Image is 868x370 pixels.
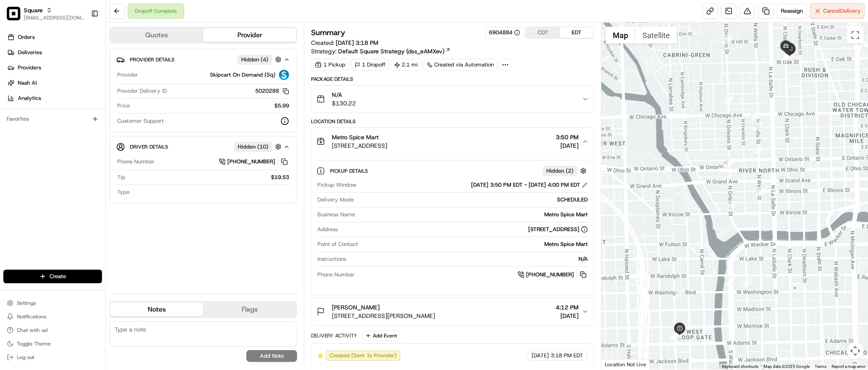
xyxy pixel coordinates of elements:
span: [PHONE_NUMBER] [227,158,275,166]
div: 5 [726,256,735,265]
span: Providers [18,64,41,72]
div: 6 [725,276,735,286]
button: Notifications [3,311,102,323]
button: Notes [110,303,203,316]
h3: Summary [311,29,345,36]
div: 📗 [8,124,15,130]
a: [PHONE_NUMBER] [518,270,588,279]
span: Address [317,226,338,233]
a: Open this area in Google Maps (opens a new window) [603,359,631,370]
span: Nash AI [18,79,37,87]
div: We're available if you need us! [29,89,107,96]
span: Skipcart On Demand (Sq) [210,71,276,79]
span: Chat with us! [17,327,48,334]
button: Provider [203,28,296,42]
a: Terms [815,364,827,369]
span: Deliveries [18,49,42,56]
img: 1736555255976-a54dd68f-1ca7-489b-9aae-adbdc363a1c4 [8,81,24,96]
span: Provider [117,71,138,79]
div: Created via Automation [423,59,498,71]
div: Start new chat [29,81,139,89]
a: Orders [3,30,105,44]
div: 1 [751,110,760,120]
span: Created (Sent To Provider) [330,352,397,359]
button: [PERSON_NAME][STREET_ADDRESS][PERSON_NAME]4:12 PM[DATE] [311,298,593,325]
button: Map camera controls [847,342,864,359]
button: SquareSquare[EMAIL_ADDRESS][DOMAIN_NAME] [3,3,88,24]
span: Map data ©2025 Google [763,364,810,369]
button: Driver DetailsHidden (10) [116,140,290,154]
button: Metro Spice Mart[STREET_ADDRESS]3:50 PM[DATE] [311,128,593,155]
div: 4 [755,187,764,196]
div: [DATE] 3:50 PM EDT - [DATE] 4:00 PM EDT [471,181,588,189]
span: [STREET_ADDRESS][PERSON_NAME] [332,312,435,320]
button: EDT [560,27,594,38]
button: Add Event [362,331,400,341]
span: Customer Support [117,117,164,125]
span: Driver Details [130,144,168,150]
div: 13 [725,157,734,167]
button: CancelDelivery [810,3,865,19]
span: Hidden ( 2 ) [546,167,573,175]
a: Powered byPylon [60,143,102,150]
button: Chat with us! [3,324,102,336]
span: 3:50 PM [556,133,579,141]
div: 9 [670,331,679,340]
span: Log out [17,354,34,361]
span: API Documentation [80,123,136,131]
span: Analytics [18,94,41,102]
span: [PHONE_NUMBER] [526,271,574,279]
button: Start new chat [144,83,154,94]
button: [EMAIL_ADDRESS][DOMAIN_NAME] [24,14,84,21]
span: Tip [117,174,125,181]
div: Package Details [311,76,594,83]
span: Notifications [17,313,47,320]
span: Pylon [84,144,102,150]
button: Log out [3,351,102,363]
div: 11 [742,278,751,287]
div: 33 [781,51,791,61]
button: Toggle Theme [3,338,102,350]
button: Show satellite imagery [635,27,677,44]
span: Cancel Delivery [823,7,861,15]
img: Nash [8,8,25,25]
span: Create [50,273,66,280]
span: Instructions [317,255,346,263]
span: Knowledge Base [17,123,65,131]
div: $19.53 [129,174,289,181]
button: CDT [526,27,560,38]
button: Show street map [606,27,635,44]
div: Metro Spice Mart [358,211,587,218]
span: [DATE] [556,141,579,150]
a: Providers [3,61,105,75]
span: Price [117,102,130,110]
div: Strategy: [311,47,451,55]
div: 3 [754,145,763,154]
span: Created: [311,39,378,47]
span: Toggle Theme [17,340,51,347]
span: 3:18 PM EDT [551,352,583,359]
div: Location Details [311,118,594,125]
a: Deliveries [3,46,105,59]
span: Pickup Details [330,168,369,174]
button: Keyboard shortcuts [722,364,758,370]
a: 📗Knowledge Base [5,119,68,135]
input: Clear [22,55,140,64]
span: [DATE] [532,352,549,359]
div: Metro Spice Mart[STREET_ADDRESS]3:50 PM[DATE] [311,155,593,295]
div: Favorites [3,112,102,126]
span: Metro Spice Mart [332,133,379,141]
div: 1 Pickup [311,59,349,71]
img: Square [7,7,20,20]
span: Type [117,188,130,196]
span: [PERSON_NAME] [332,303,380,312]
button: Hidden (2) [543,166,589,176]
a: [PHONE_NUMBER] [219,157,289,166]
img: profile_skipcart_partner.png [279,70,289,80]
div: 15 [722,34,732,44]
button: Square [24,6,43,14]
button: 6904884 [489,29,520,36]
span: Pickup Window [317,181,356,189]
a: Nash AI [3,76,105,90]
button: Settings [3,297,102,309]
